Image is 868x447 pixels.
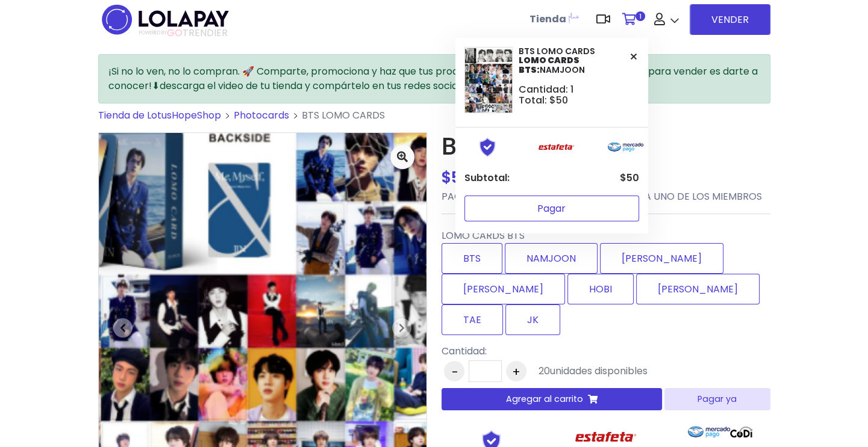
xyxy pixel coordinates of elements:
[690,4,770,35] a: VENDER
[167,26,183,40] span: GO
[688,420,731,444] img: Mercado Pago Logo
[234,108,289,122] a: Photocards
[442,224,770,340] div: LOMO CARDS BTS
[444,361,464,381] button: -
[506,361,526,381] button: +
[464,173,510,183] strong: Subtotal:
[464,56,639,75] p: NAMJOON
[664,388,770,410] button: Pagar ya
[139,28,228,39] span: TRENDIER
[598,137,653,157] img: Mercado Pago Logo
[636,274,760,304] label: [PERSON_NAME]
[539,364,550,378] span: 20
[505,304,560,335] label: JK
[460,137,515,157] img: Shield
[505,243,598,274] label: NAMJOON
[464,47,639,75] a: BTS LOMO CARDS LOMO CARDS BTS:NAMJOON
[628,47,639,67] button: Quitar del carrito
[529,12,566,26] b: Tienda
[539,364,648,378] div: unidades disponibles
[442,190,770,204] p: PAQUETE DE 55 LOMOCARDS DE BTS Y CADA UNO DE LOS MIEMBROS
[98,1,233,39] img: logo
[442,243,502,274] label: BTS
[567,274,634,304] label: HOBI
[442,304,503,335] label: TAE
[464,47,513,113] img: small_1717647610687.png
[464,196,639,221] button: Pagar
[98,108,221,122] a: Tienda de LotusHopeShop
[442,274,565,304] label: [PERSON_NAME]
[302,108,385,122] span: BTS LOMO CARDS
[98,108,770,132] nav: breadcrumb
[108,64,758,93] span: ¡Si no lo ven, no lo compran. 🚀 Comparte, promociona y haz que tus productos lleguen a más person...
[442,344,648,359] p: Cantidad:
[616,1,648,37] a: 1
[519,47,625,56] span: BTS LOMO CARDS
[451,167,470,188] span: 50
[506,393,583,405] span: Agregar al carrito
[519,54,579,75] strong: LOMO CARDS BTS:
[730,420,752,444] img: Codi Logo
[442,132,770,161] h1: BTS LOMO CARDS
[139,29,167,36] span: POWERED BY
[529,137,584,157] img: Estafeta Logo
[519,84,573,105] span: Cantidad: 1 Total: $50
[442,388,663,410] button: Agregar al carrito
[620,171,639,185] span: $50
[566,10,581,25] img: Lolapay Plus
[442,166,770,190] div: $
[600,243,723,274] label: [PERSON_NAME]
[635,11,645,21] span: 1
